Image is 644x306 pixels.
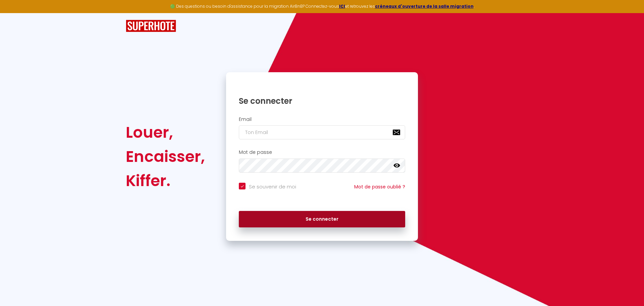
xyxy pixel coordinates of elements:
[354,183,405,190] a: Mot de passe oublié ?
[339,3,345,9] a: ICI
[239,125,405,139] input: Ton Email
[126,144,205,169] div: Encaisser,
[239,117,405,122] h2: Email
[375,3,474,9] a: créneaux d'ouverture de la salle migration
[239,211,405,228] button: Se connecter
[239,96,405,106] h1: Se connecter
[126,120,205,144] div: Louer,
[126,169,205,193] div: Kiffer.
[126,20,176,32] img: SuperHote logo
[239,149,405,155] h2: Mot de passe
